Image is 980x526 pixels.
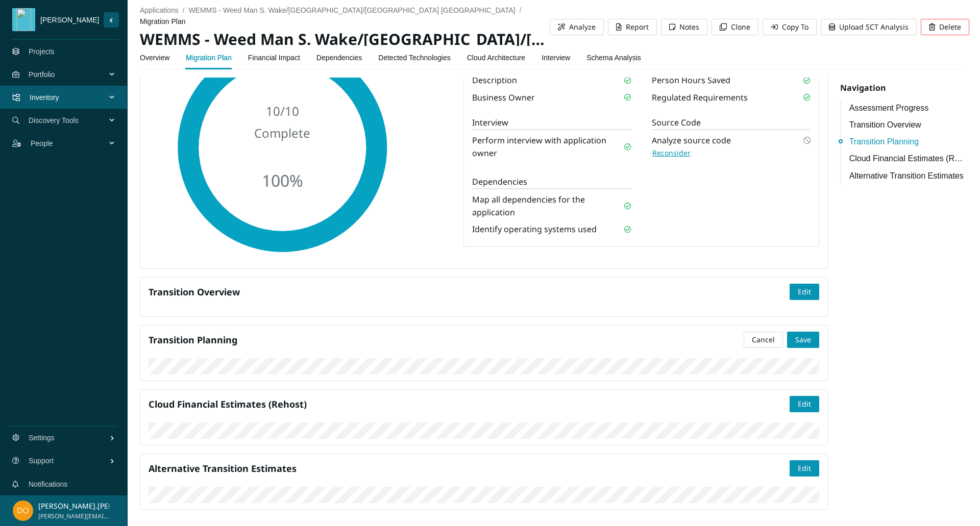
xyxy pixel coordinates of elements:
span: [PERSON_NAME] [35,14,104,26]
p: [PERSON_NAME].[PERSON_NAME] [38,500,109,512]
span: Map all dependencies for the application [472,193,624,219]
h4: Cloud Financial Estimates (Rehost) [149,398,790,411]
img: weed.png [15,8,33,31]
span: [PERSON_NAME][EMAIL_ADDRESS][PERSON_NAME][DOMAIN_NAME] [38,512,109,521]
button: Upload SCT Analysis [821,19,917,35]
span: Person Hours Saved [652,74,730,87]
span: Save [795,334,811,345]
button: Notes [661,19,707,35]
text: 10 / 10 [266,103,299,119]
button: Delete [921,19,969,35]
span: Settings [29,422,110,453]
strong: Navigation [840,82,886,93]
a: Transition Overview [849,118,967,131]
a: Financial Impact [248,47,300,68]
span: Edit [798,463,811,474]
a: Assessment Progress [849,102,967,114]
span: Delete [939,21,961,33]
span: Edit [798,286,811,297]
a: Notifications [29,480,67,488]
span: Regulated Requirements [652,91,748,104]
text: Complete [255,124,311,141]
span: Clone [731,21,750,33]
a: Detected Technologies [378,47,450,68]
span: Description [472,74,517,87]
button: Edit [790,460,819,477]
span: Interview [472,117,631,130]
span: / [183,6,185,14]
a: Cloud Architecture [467,47,525,68]
h4: Alternative Transition Estimates [149,462,790,475]
a: Schema Analysis [586,47,641,68]
button: Edit [790,396,819,412]
button: Edit [790,284,819,300]
button: Copy To [763,19,817,35]
span: Identify operating systems used [472,223,597,236]
span: Support [29,445,110,476]
h4: Transition Planning [149,334,744,346]
button: Cancel [744,332,783,348]
a: Alternative Transition Estimates [849,169,967,182]
a: WEMMS - Weed Man S. Wake/[GEOGRAPHIC_DATA]/[GEOGRAPHIC_DATA] [GEOGRAPHIC_DATA] [188,6,515,14]
span: Perform interview with application owner [472,134,624,160]
span: Edit [798,398,811,410]
button: Save [787,332,819,348]
button: Reconsider [652,147,691,159]
span: migration plan [140,17,186,26]
span: Upload SCT Analysis [839,21,909,33]
span: Cancel [752,334,775,345]
a: Dependencies [316,47,362,68]
span: Report [626,21,649,33]
h2: WEMMS - Weed Man S. Wake/[GEOGRAPHIC_DATA]/[GEOGRAPHIC_DATA] [GEOGRAPHIC_DATA] [140,29,550,50]
span: Inventory [30,82,110,113]
button: Clone [712,19,758,35]
span: Portfolio [29,59,110,90]
span: Dependencies [472,176,631,189]
span: Analyze [569,21,596,33]
span: Analyze source code [652,134,731,147]
a: Cloud Financial Estimates (Rehost) [849,152,967,165]
a: Overview [140,47,169,68]
span: Notes [679,21,699,33]
a: Projects [29,47,55,56]
h4: Transition Overview [149,286,790,298]
span: Copy To [782,21,808,33]
button: Analyze [550,19,604,35]
img: fc4c020ee9766696075f99ae3046ffd7 [13,500,33,521]
span: Source Code [652,117,811,130]
span: Discovery Tools [29,105,110,136]
a: Migration Plan [186,47,232,68]
span: / [520,6,522,14]
span: Business Owner [472,91,535,104]
span: People [31,128,110,159]
text: 100 % [262,169,303,191]
a: applications [140,6,179,14]
a: Transition Planning [849,135,967,148]
button: Report [608,19,657,35]
span: Reconsider [652,147,691,159]
a: Interview [542,47,570,68]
